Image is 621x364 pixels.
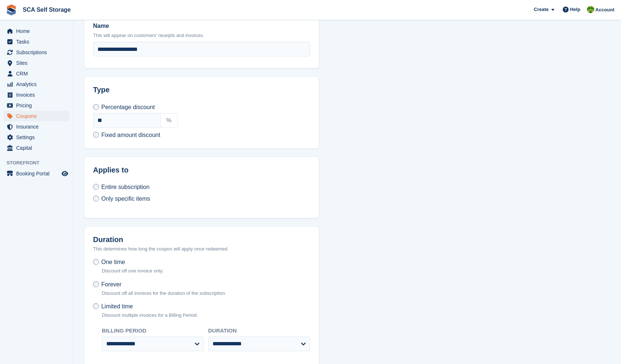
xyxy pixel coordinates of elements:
[93,32,310,39] p: This will appear on customers' receipts and invoices.
[16,79,60,89] span: Analytics
[101,281,121,287] span: Forever
[101,196,150,202] span: Only specific items
[16,68,60,79] span: CRM
[16,47,60,57] span: Subscriptions
[93,86,310,94] h2: Type
[16,143,60,153] span: Capital
[101,303,133,309] span: Limited time
[4,143,69,153] a: menu
[16,100,60,111] span: Pricing
[101,259,125,265] span: One time
[16,90,60,100] span: Invoices
[4,100,69,111] a: menu
[102,267,163,275] p: Discount off one invoice only.
[102,312,198,319] p: Discount multiple invoices for a Billing Period.
[16,26,60,36] span: Home
[16,122,60,132] span: Insurance
[16,111,60,121] span: Coupons
[101,132,160,138] span: Fixed amount discount
[4,47,69,57] a: menu
[4,58,69,68] a: menu
[101,104,155,110] span: Percentage discount
[93,184,99,190] input: Entire subscription
[534,6,548,13] span: Create
[102,290,226,297] p: Discount off all invoices for the duration of the subscription.
[93,166,310,174] h2: Applies to
[16,58,60,68] span: Sites
[4,68,69,79] a: menu
[93,235,310,244] h2: Duration
[570,6,580,13] span: Help
[595,6,614,14] span: Account
[93,259,99,265] input: One time Discount off one invoice only.
[4,90,69,100] a: menu
[93,22,310,30] label: Name
[93,132,99,138] input: Fixed amount discount
[20,4,74,16] a: SCA Self Storage
[4,132,69,142] a: menu
[208,327,310,335] label: Duration
[93,196,99,201] input: Only specific items
[102,327,204,335] label: Billing period
[587,6,594,13] img: Sam Chapman
[93,281,99,287] input: Forever Discount off all invoices for the duration of the subscription.
[4,122,69,132] a: menu
[4,79,69,89] a: menu
[93,303,99,309] input: Limited time Discount multiple invoices for a Billing Period.
[101,184,149,190] span: Entire subscription
[7,159,73,167] span: Storefront
[60,169,69,178] a: Preview store
[16,132,60,142] span: Settings
[4,37,69,47] a: menu
[4,168,69,179] a: menu
[16,168,60,179] span: Booking Portal
[4,111,69,121] a: menu
[4,26,69,36] a: menu
[16,37,60,47] span: Tasks
[6,4,17,15] img: stora-icon-8386f47178a22dfd0bd8f6a31ec36ba5ce8667c1dd55bd0f319d3a0aa187defe.svg
[93,104,99,110] input: Percentage discount
[93,245,310,253] p: This determines how long the coupon will apply once redeemed.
